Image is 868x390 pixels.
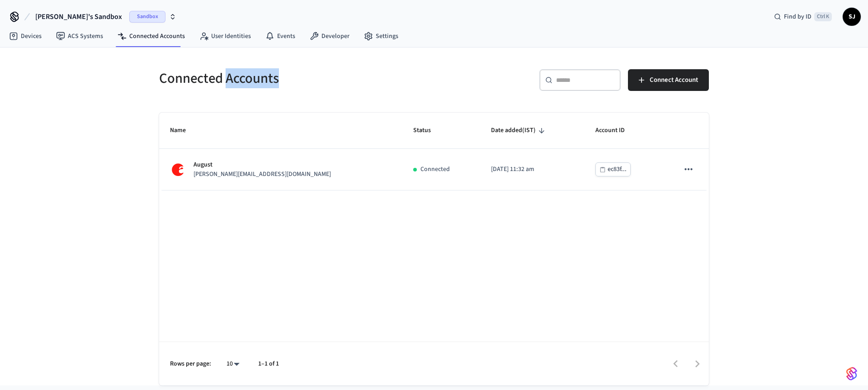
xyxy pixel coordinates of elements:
span: Name [170,124,198,138]
a: Settings [357,28,406,44]
span: Connect Account [650,74,698,86]
h5: Connected Accounts [159,69,429,88]
p: August [193,160,331,170]
button: ec83f... [595,162,631,176]
p: [PERSON_NAME][EMAIL_ADDRESS][DOMAIN_NAME] [193,170,331,179]
span: [PERSON_NAME]'s Sandbox [35,11,122,22]
button: Connect Account [628,69,709,91]
a: Events [258,28,302,44]
div: Find by IDCtrl K [767,9,839,25]
table: sticky table [159,113,709,190]
div: ec83f... [608,164,627,175]
p: [DATE] 11:32 am [491,165,574,174]
a: User Identities [192,28,258,44]
a: Developer [302,28,357,44]
p: Connected [420,165,450,174]
span: Find by ID [784,12,811,21]
span: Account ID [595,124,637,138]
img: SeamLogoGradient.69752ec5.svg [846,366,857,381]
a: Connected Accounts [110,28,192,44]
p: Rows per page: [170,359,211,369]
span: Status [413,124,443,138]
span: SJ [844,9,860,25]
a: ACS Systems [49,28,110,44]
button: SJ [843,8,861,26]
span: Ctrl K [814,12,832,21]
a: Devices [2,28,49,44]
span: Sandbox [129,11,165,23]
span: Date added(IST) [491,124,547,138]
img: August Logo, Square [170,162,186,178]
div: 10 [222,357,244,371]
p: 1–1 of 1 [258,359,279,369]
